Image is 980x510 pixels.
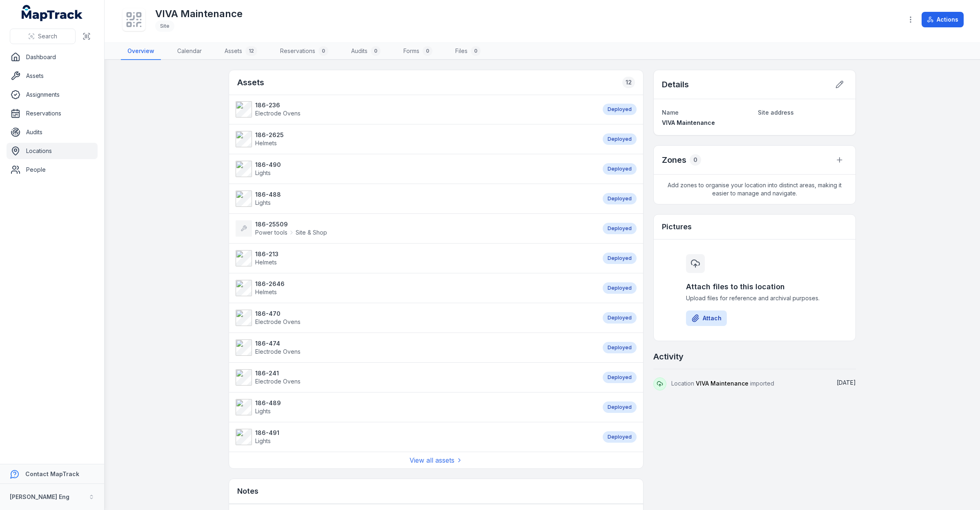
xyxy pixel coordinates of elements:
a: Forms0 [397,43,439,60]
div: 12 [245,46,257,56]
strong: 186-489 [255,399,281,407]
h2: Assets [237,77,264,88]
a: Audits [7,124,98,140]
span: Lights [255,169,271,176]
a: 186-489Lights [236,399,595,415]
strong: 186-470 [255,310,301,318]
span: Electrode Ovens [255,318,301,325]
span: Lights [255,408,271,415]
a: 186-491Lights [236,429,595,445]
div: 0 [423,46,432,56]
a: Assignments [7,86,98,103]
strong: 186-2646 [255,280,285,288]
a: Audits0 [345,43,387,60]
button: Attach [686,310,727,326]
strong: 186-2625 [255,131,284,139]
span: Site address [758,109,794,116]
a: Reservations0 [274,43,335,60]
span: Lights [255,437,271,444]
a: 186-25509Power toolsSite & Shop [236,220,595,237]
h3: Attach files to this location [686,281,823,293]
div: Deployed [603,431,637,443]
strong: [PERSON_NAME] Eng [10,493,69,500]
span: Search [38,32,57,40]
span: Upload files for reference and archival purposes. [686,294,823,302]
div: Deployed [603,372,637,383]
div: Deployed [603,163,637,175]
div: Deployed [603,312,637,324]
span: Electrode Ovens [255,110,301,117]
span: Helmets [255,259,277,266]
div: Site [155,20,174,32]
a: Assets [7,68,98,84]
a: 186-2625Helmets [236,131,595,147]
div: Deployed [603,104,637,115]
time: 01/08/2025, 9:41:10 am [837,379,856,386]
a: Calendar [171,43,208,60]
a: 186-490Lights [236,161,595,177]
strong: 186-213 [255,250,278,258]
strong: 186-491 [255,429,279,437]
span: VIVA Maintenance [662,119,715,126]
h2: Details [662,79,689,90]
span: Helmets [255,288,277,295]
a: 186-470Electrode Ovens [236,310,595,326]
div: 0 [471,46,481,56]
div: 0 [690,154,701,166]
div: Deployed [603,253,637,264]
span: Power tools [255,228,287,237]
strong: 186-241 [255,369,301,377]
button: Actions [922,12,964,27]
div: 0 [318,46,328,56]
span: Name [662,109,679,116]
span: Helmets [255,140,277,146]
strong: 186-25509 [255,220,327,228]
div: Deployed [603,193,637,204]
a: 186-488Lights [236,191,595,207]
div: 12 [622,77,635,88]
a: 186-2646Helmets [236,280,595,296]
h1: VIVA Maintenance [155,7,243,20]
a: Overview [121,43,161,60]
a: Files0 [449,43,487,60]
div: Deployed [603,401,637,413]
div: Deployed [603,223,637,234]
div: Deployed [603,342,637,353]
span: [DATE] [837,379,856,386]
a: Locations [7,143,98,159]
strong: Contact MapTrack [25,470,79,477]
strong: 186-490 [255,161,281,169]
h3: Notes [237,486,258,497]
a: Dashboard [7,49,98,65]
span: Electrode Ovens [255,378,301,385]
div: 0 [371,46,381,56]
button: Search [10,29,76,44]
a: View all assets [410,455,463,465]
a: 186-236Electrode Ovens [236,101,595,118]
h2: Zones [662,154,686,166]
strong: 186-488 [255,191,281,199]
span: Location imported [671,380,774,387]
span: Lights [255,199,271,206]
span: VIVA Maintenance [696,380,748,387]
span: Add zones to organise your location into distinct areas, making it easier to manage and navigate. [654,175,855,204]
span: Electrode Ovens [255,348,301,355]
a: MapTrack [22,5,83,21]
strong: 186-474 [255,339,301,348]
h2: Activity [653,351,684,362]
a: People [7,162,98,178]
a: 186-474Electrode Ovens [236,339,595,356]
div: Deployed [603,133,637,145]
strong: 186-236 [255,101,301,109]
div: Deployed [603,282,637,294]
a: Reservations [7,105,98,122]
a: 186-213Helmets [236,250,595,266]
h3: Pictures [662,221,692,233]
a: Assets12 [218,43,264,60]
a: 186-241Electrode Ovens [236,369,595,386]
span: Site & Shop [296,228,327,237]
